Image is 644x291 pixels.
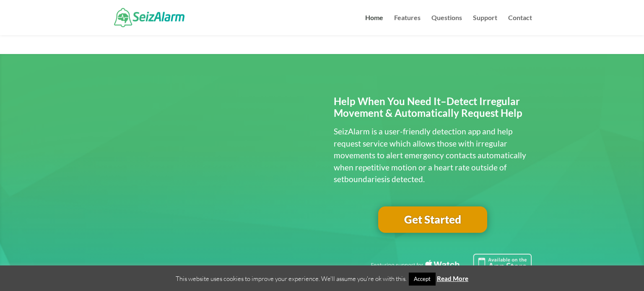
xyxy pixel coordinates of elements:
[473,15,497,35] a: Support
[508,15,532,35] a: Contact
[378,206,487,233] a: Get Started
[114,8,185,27] img: SeizAlarm
[344,174,384,184] span: boundaries
[334,126,532,185] p: SeizAlarm is a user-friendly detection app and help request service which allows those with irreg...
[437,275,468,282] a: Read More
[176,275,468,283] span: This website uses cookies to improve your experience. We'll assume you're ok with this.
[431,15,462,35] a: Questions
[409,273,436,286] a: Accept
[369,254,532,275] img: Seizure detection available in the Apple App Store.
[334,95,532,124] h2: Help When You Need It–Detect Irregular Movement & Automatically Request Help
[365,15,383,35] a: Home
[569,258,635,282] iframe: Help widget launcher
[394,15,421,35] a: Features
